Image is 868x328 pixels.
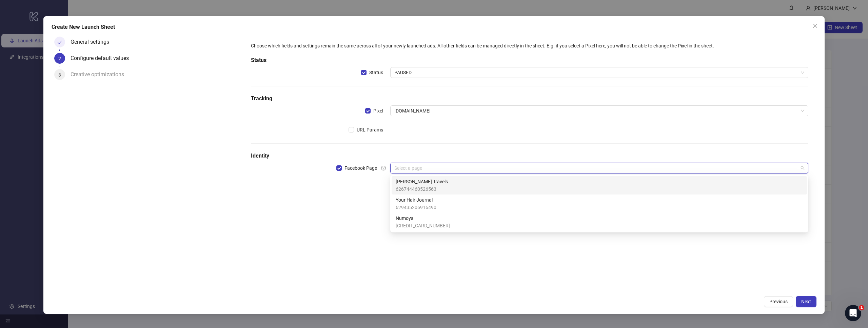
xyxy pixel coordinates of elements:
button: Previous [764,296,793,307]
span: Next [801,299,811,304]
span: 3 [58,72,61,78]
span: 626744460526563 [396,185,448,193]
span: [CREDIT_CARD_NUMBER] [396,222,450,229]
h5: Status [251,56,808,64]
div: General settings [71,37,115,47]
span: Numoya [396,214,450,222]
span: Your Hair Journal [396,196,436,204]
div: Jessica Travels [392,176,807,194]
span: close [812,23,818,28]
span: 1 [859,305,864,310]
button: Next [796,296,816,307]
span: [PERSON_NAME] Travels [396,178,448,185]
div: Choose which fields and settings remain the same across all of your newly launched ads. All other... [251,42,808,49]
iframe: Intercom live chat [845,305,861,321]
span: Numoya.com [394,106,804,116]
div: Create New Launch Sheet [52,23,816,31]
div: Creative optimizations [71,69,130,80]
span: PAUSED [394,67,804,78]
h5: Identity [251,152,808,160]
div: Configure default values [71,53,134,64]
span: Pixel [371,107,386,115]
span: 629435206916490 [396,204,436,211]
span: 2 [58,56,61,61]
span: Facebook Page [342,164,380,172]
h5: Tracking [251,95,808,103]
div: Your Hair Journal [392,194,807,213]
span: question-circle [381,166,386,170]
div: Numoya [392,213,807,231]
span: check [57,40,62,45]
button: Close [810,20,821,31]
span: Status [367,69,386,76]
span: URL Params [354,126,386,134]
span: Previous [769,299,788,304]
